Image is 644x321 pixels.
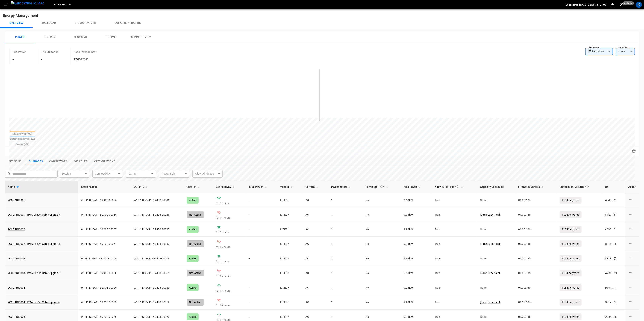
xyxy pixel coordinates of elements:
[613,286,617,290] div: copy
[432,266,477,280] td: True
[5,157,25,165] button: show latest sessions
[432,295,477,310] td: True
[246,237,277,251] td: -
[277,237,302,251] td: LITEON
[515,251,557,266] td: 01.00.18b
[305,185,320,189] span: Current
[435,183,464,190] span: Allow All IdTags
[8,271,60,275] a: 2CCCARIC003 - RMA LiteOn Cable Upgrade
[518,185,545,189] span: Firmware Version
[401,237,432,251] td: 9.98 kW
[131,266,184,280] td: W1-1113-SA11-6-2408-00058
[216,260,243,263] p: for 4 hours
[480,315,512,319] p: None
[613,256,617,261] div: copy
[302,237,328,251] td: AC
[25,157,46,165] button: show latest charge points
[187,313,199,320] div: Active
[8,257,25,260] a: 2CCCARIC003
[96,31,126,43] button: Uptime
[277,266,302,280] td: LITEON
[78,251,131,266] td: W1-1113-SA11-6-2408-00068
[12,50,26,54] p: Live Power
[432,237,477,251] td: True
[187,270,204,276] div: Not Active
[613,300,617,304] div: copy
[401,266,432,280] td: 9.98 kW
[588,46,599,49] label: Time Range
[187,240,204,247] div: Not Active
[628,270,636,276] div: charge point options
[628,197,636,203] div: charge point options
[560,240,582,247] p: TLS Encrypted
[605,257,613,260] div: f505 ...
[8,300,60,304] a: 2CCCARIC004 - RMA LiteOn Cable Upgrade
[8,286,25,290] a: 2CCCARIC004
[8,242,60,246] a: 2CCCARIC002 - RMA LiteOn Cable Upgrade
[362,251,401,266] td: No
[480,300,512,304] p: [ Base ] SuperPeak
[35,31,65,43] button: Energy
[246,295,277,310] td: -
[616,48,635,55] div: 1 min
[277,251,302,266] td: LITEON
[614,271,617,275] div: copy
[8,185,20,189] span: Name
[560,270,582,276] p: TLS Encrypted
[78,266,131,280] td: W1-1113-SA11-6-2408-00058
[8,198,25,202] a: 2CCCARIC001
[480,271,512,275] a: [Base]SuperPeak
[628,212,636,218] div: charge point options
[628,285,636,290] div: charge point options
[302,251,328,266] td: AC
[618,46,628,49] label: Resolution
[216,245,243,249] p: for 16 hours
[623,1,634,5] span: just now
[74,50,97,54] p: Load Management
[619,2,625,8] button: set refresh interval
[65,31,96,43] button: Sessions
[328,251,362,266] td: 1
[249,185,268,189] span: Live Power
[560,284,582,291] p: TLS Encrypted
[560,299,582,306] p: TLS Encrypted
[302,280,328,295] td: AC
[41,56,59,62] h6: -
[628,314,636,320] div: charge point options
[277,280,302,295] td: LITEON
[613,242,617,246] div: copy
[131,251,184,266] td: W1-1113-SA11-6-2408-00068
[628,241,636,247] div: charge point options
[579,3,607,7] p: [DATE] 22:06:31 -07:00
[12,56,26,62] h6: -
[131,280,184,295] td: W1-1113-SA11-6-2408-00069
[328,280,362,295] td: 1
[566,3,579,7] p: Local time
[515,280,557,295] td: 01.00.18b
[8,315,25,319] a: 2CCCARIC005
[362,295,401,310] td: No
[131,295,184,310] td: W1-1113-SA11-6-2408-00059
[74,56,97,62] h6: Dynamic
[78,295,131,310] td: W1-1113-SA11-6-2408-00059
[54,3,66,7] span: CC.CA.RIC
[65,19,105,28] button: Dr/V2G events
[78,280,131,295] td: W1-1113-SA11-6-2408-00069
[636,2,642,8] div: profile-icon
[515,295,557,310] td: 01.00.18b
[560,255,582,262] p: TLS Encrypted
[134,185,149,189] span: OCPP ID
[613,315,617,319] div: copy
[331,185,352,189] span: # Connectors
[605,315,614,319] div: 2ace ...
[560,313,582,320] p: TLS Encrypted
[625,181,639,193] th: Action
[605,300,613,304] div: 3f4b ...
[362,266,401,280] td: No
[216,303,243,307] p: for 16 hours
[480,300,512,304] a: [Base]SuperPeak
[401,280,432,295] td: 9.98 kW
[91,157,118,165] button: show latest optimizations
[328,266,362,280] td: 1
[328,237,362,251] td: 1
